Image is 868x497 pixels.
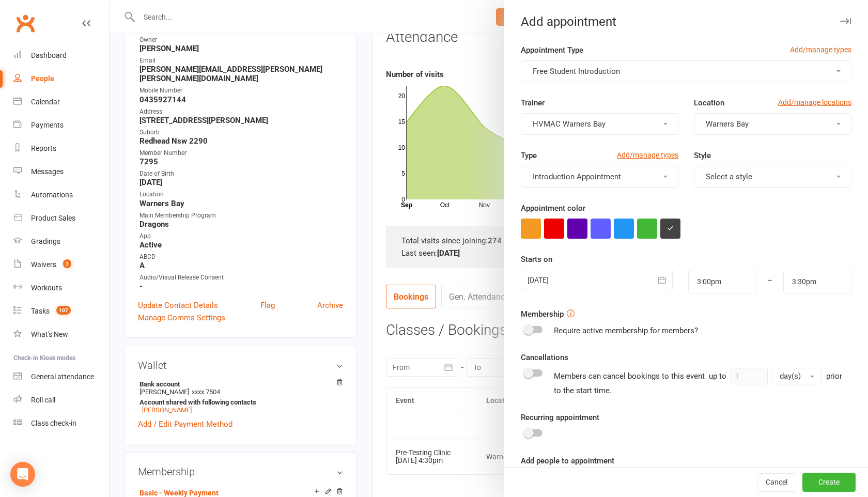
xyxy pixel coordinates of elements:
div: Tasks [31,307,50,315]
div: People [31,74,54,83]
label: Style [694,149,711,162]
a: Automations [13,183,109,207]
div: Reports [31,144,56,152]
label: Add people to appointment [521,455,614,467]
span: Select a style [706,172,752,181]
button: Free Student Introduction [521,60,851,82]
div: Payments [31,121,64,129]
label: Recurring appointment [521,411,599,424]
button: Warners Bay [694,113,851,135]
div: Calendar [31,98,60,106]
button: Cancel [757,473,796,492]
div: up to [709,368,822,384]
div: Gradings [31,237,60,245]
a: Workouts [13,276,109,300]
a: Payments [13,114,109,137]
button: HVMAC Warners Bay [521,113,678,135]
a: Class kiosk mode [13,412,109,435]
label: Starts on [521,253,552,266]
div: Roll call [31,396,55,404]
label: Cancellations [521,351,568,364]
a: Product Sales [13,207,109,230]
span: 3 [63,259,71,268]
span: Free Student Introduction [533,67,620,76]
div: Workouts [31,284,62,292]
div: – [756,270,784,293]
div: Waivers [31,260,56,269]
span: 107 [56,306,71,315]
a: Reports [13,137,109,160]
a: Messages [13,160,109,183]
div: Add appointment [504,14,868,29]
button: Introduction Appointment [521,166,678,188]
div: Messages [31,167,64,176]
div: Members can cancel bookings to this event [554,368,851,397]
div: What's New [31,330,68,338]
div: Class check-in [31,419,76,427]
a: Add/manage types [617,149,678,161]
div: Product Sales [31,214,75,222]
button: Select a style [694,166,851,188]
a: People [13,67,109,90]
div: General attendance [31,372,94,381]
a: Add/manage types [790,44,851,55]
div: Open Intercom Messenger [10,462,35,487]
div: Automations [31,191,73,199]
a: Roll call [13,389,109,412]
a: Clubworx [12,10,38,36]
a: Gradings [13,230,109,253]
a: Dashboard [13,44,109,67]
label: Location [694,97,724,109]
a: Calendar [13,90,109,114]
label: Type [521,149,537,162]
label: Appointment Type [521,44,583,56]
label: Trainer [521,97,545,109]
label: Appointment color [521,202,585,214]
div: Require active membership for members? [554,324,698,337]
span: Warners Bay [706,119,749,129]
a: Add/manage locations [778,97,851,108]
a: General attendance kiosk mode [13,365,109,389]
button: Create [802,473,856,492]
span: HVMAC Warners Bay [533,119,606,129]
span: day(s) [780,371,801,381]
a: What's New [13,323,109,346]
div: Dashboard [31,51,67,59]
a: Waivers 3 [13,253,109,276]
span: Introduction Appointment [533,172,621,181]
label: Membership [521,308,564,320]
button: day(s) [772,368,822,384]
a: Tasks 107 [13,300,109,323]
